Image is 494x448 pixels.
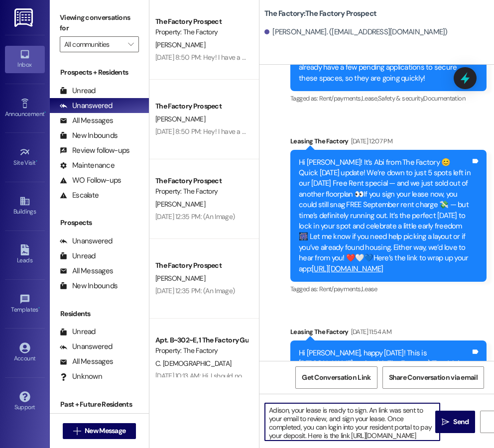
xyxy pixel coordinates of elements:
[50,309,149,319] div: Residents
[38,305,40,312] span: •
[453,417,469,427] span: Send
[60,281,118,291] div: New Inbounds
[264,27,448,37] div: [PERSON_NAME]. ([EMAIL_ADDRESS][DOMAIN_NAME])
[128,40,133,48] i: 
[60,190,99,201] div: Escalate
[319,285,362,293] span: Rent/payments ,
[155,200,205,209] span: [PERSON_NAME]
[60,341,113,352] div: Unanswered
[435,411,475,433] button: Send
[378,94,423,103] span: Safety & security ,
[362,94,378,103] span: Lease ,
[36,158,37,165] span: •
[442,418,449,426] i: 
[44,109,46,116] span: •
[60,115,113,126] div: All Messages
[155,186,247,197] div: Property: The Factory
[155,101,247,112] div: The Factory Prospect
[389,372,478,383] span: Share Conversation via email
[155,335,247,345] div: Apt. B~302~E, 1 The Factory Guarantors
[295,366,377,389] button: Get Conversation Link
[319,94,362,103] span: Rent/payments ,
[50,218,149,228] div: Prospects
[60,86,96,96] div: Unread
[155,40,205,49] span: [PERSON_NAME]
[155,27,247,37] div: Property: The Factory
[349,136,392,146] div: [DATE] 12:07 PM
[155,286,235,295] div: [DATE] 12:35 PM: (An Image)
[14,8,35,27] img: ResiDesk Logo
[155,371,392,380] div: [DATE] 10:13 AM: Hi. I should no longer be a guarantor on [PERSON_NAME] contract
[60,145,129,156] div: Review follow-ups
[50,67,149,78] div: Prospects + Residents
[60,266,113,276] div: All Messages
[64,36,123,52] input: All communities
[60,10,139,36] label: Viewing conversations for
[60,160,115,171] div: Maintenance
[382,366,484,389] button: Share Conversation via email
[5,241,45,268] a: Leads
[155,212,235,221] div: [DATE] 12:35 PM: (An Image)
[155,176,247,186] div: The Factory Prospect
[155,114,205,123] span: [PERSON_NAME]
[73,427,81,435] i: 
[290,91,487,106] div: Tagged as:
[60,327,96,337] div: Unread
[155,359,231,368] span: C. [DEMOGRAPHIC_DATA]
[60,371,102,382] div: Unknown
[155,274,205,283] span: [PERSON_NAME]
[5,46,45,73] a: Inbox
[60,130,118,141] div: New Inbounds
[290,327,487,340] div: Leasing The Factory
[50,399,149,410] div: Past + Future Residents
[60,251,96,261] div: Unread
[60,101,113,111] div: Unanswered
[5,388,45,415] a: Support
[60,175,121,186] div: WO Follow-ups
[290,282,487,296] div: Tagged as:
[155,345,247,356] div: Property: The Factory
[5,291,45,318] a: Templates •
[299,157,471,275] div: Hi [PERSON_NAME]! It’s Abi from The Factory 😊 Quick [DATE] update! We’re down to just 5 spots lef...
[423,94,465,103] span: Documentation
[362,285,377,293] span: Lease
[5,144,45,171] a: Site Visit •
[290,136,487,150] div: Leasing The Factory
[155,16,247,27] div: The Factory Prospect
[349,327,391,337] div: [DATE] 11:54 AM
[5,193,45,220] a: Buildings
[63,423,136,439] button: New Message
[60,236,113,246] div: Unanswered
[85,426,125,436] span: New Message
[155,260,247,271] div: The Factory Prospect
[302,372,370,383] span: Get Conversation Link
[312,264,383,274] a: [URL][DOMAIN_NAME]
[299,348,471,444] div: Hi [PERSON_NAME], happy [DATE]! This is [PERSON_NAME] again with The Factory :) The 4th is approa...
[264,8,376,19] b: The Factory: The Factory Prospect
[5,339,45,366] a: Account
[265,403,440,441] textarea: Adison, your lease is ready to sign. An link was sent to your email to review, and sign your leas...
[60,356,113,367] div: All Messages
